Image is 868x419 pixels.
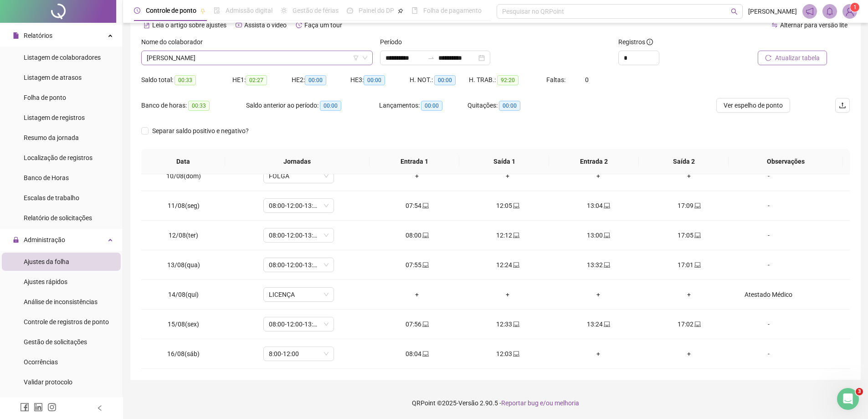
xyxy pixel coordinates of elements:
div: Saldo total: [141,75,232,85]
span: laptop [512,232,519,238]
div: Quitações: [467,100,556,111]
span: info-circle [647,39,653,45]
span: Listagem de atrasos [24,74,82,81]
span: bell [826,7,834,16]
span: Controle de ponto [146,7,196,14]
div: + [470,171,546,181]
span: instagram [47,403,56,412]
div: 12:12 [470,230,546,240]
span: laptop [603,202,610,209]
span: file-done [214,7,220,14]
sup: Atualize o seu contato no menu Meus Dados [850,3,859,12]
span: 0 [585,76,589,83]
div: - [742,260,796,270]
span: 00:00 [421,101,442,111]
div: - [742,319,796,329]
label: Nome do colaborador [141,37,209,47]
div: + [379,171,455,181]
span: laptop [421,351,429,357]
th: Entrada 1 [370,149,459,174]
div: 17:09 [651,201,727,211]
span: [PERSON_NAME] [748,6,797,16]
span: 11/08(seg) [168,202,200,209]
span: laptop [693,202,701,209]
div: 17:01 [651,260,727,270]
th: Jornadas [225,149,370,174]
th: Entrada 2 [549,149,639,174]
span: Resumo da jornada [24,134,79,141]
div: - [742,201,796,211]
div: Banco de horas: [141,100,246,111]
span: 92:20 [497,75,519,85]
div: H. TRAB.: [469,75,546,85]
span: laptop [603,262,610,268]
div: + [651,290,727,300]
span: facebook [20,403,29,412]
span: laptop [603,321,610,327]
div: 08:00 [379,230,455,240]
span: 02:27 [246,75,267,85]
span: LICENÇA [269,288,329,301]
span: Escalas de trabalho [24,194,79,202]
span: laptop [512,351,519,357]
span: Ajustes da folha [24,258,69,265]
span: upload [839,102,846,109]
span: pushpin [398,8,403,14]
span: Alternar para versão lite [780,21,847,29]
span: Validar protocolo [24,378,72,386]
span: Listagem de registros [24,114,85,121]
span: dashboard [347,7,353,14]
span: Leia o artigo sobre ajustes [152,21,226,29]
span: ROBERTA DA SILVA SANTOS [147,51,367,65]
span: Gestão de solicitações [24,338,87,346]
div: 12:24 [470,260,546,270]
span: down [362,55,368,61]
span: 08:00-12:00-13:00-17:00 [269,199,329,212]
span: 08:00-12:00-13:00-17:00 [269,317,329,331]
span: pushpin [200,8,205,14]
span: Separar saldo positivo e negativo? [149,126,252,136]
span: Folha de ponto [24,94,66,101]
span: Relatório de solicitações [24,214,92,222]
span: Registros [618,37,653,47]
span: Localização de registros [24,154,92,161]
div: H. NOT.: [410,75,469,85]
span: Atualizar tabela [775,53,820,63]
span: 3 [856,388,863,395]
button: Atualizar tabela [758,51,827,65]
span: Assista o vídeo [244,21,287,29]
div: Lançamentos: [379,100,467,111]
span: 00:00 [434,75,456,85]
div: 17:02 [651,319,727,329]
span: youtube [236,22,242,28]
div: HE 3: [350,75,410,85]
div: + [379,290,455,300]
span: file-text [144,22,150,28]
div: HE 1: [232,75,292,85]
img: 37765 [843,5,857,18]
div: + [651,171,727,181]
span: laptop [512,202,519,209]
th: Observações [729,149,843,174]
span: Administração [24,236,65,243]
span: 13/08(qua) [167,261,200,269]
div: 13:24 [560,319,637,329]
div: 08:04 [379,349,455,359]
span: Ajustes rápidos [24,278,67,285]
span: book [411,7,418,14]
span: 15/08(sex) [168,321,199,328]
span: sun [281,7,287,14]
div: Saldo anterior ao período: [246,100,379,111]
span: file [13,32,19,39]
div: 07:54 [379,201,455,211]
span: 00:00 [305,75,326,85]
div: 07:56 [379,319,455,329]
div: - [742,230,796,240]
span: Painel do DP [359,7,394,14]
span: Gestão de férias [293,7,339,14]
span: Admissão digital [226,7,272,14]
div: + [560,349,637,359]
span: Faltas: [546,76,567,83]
span: Observações [736,156,836,166]
label: Período [380,37,408,47]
